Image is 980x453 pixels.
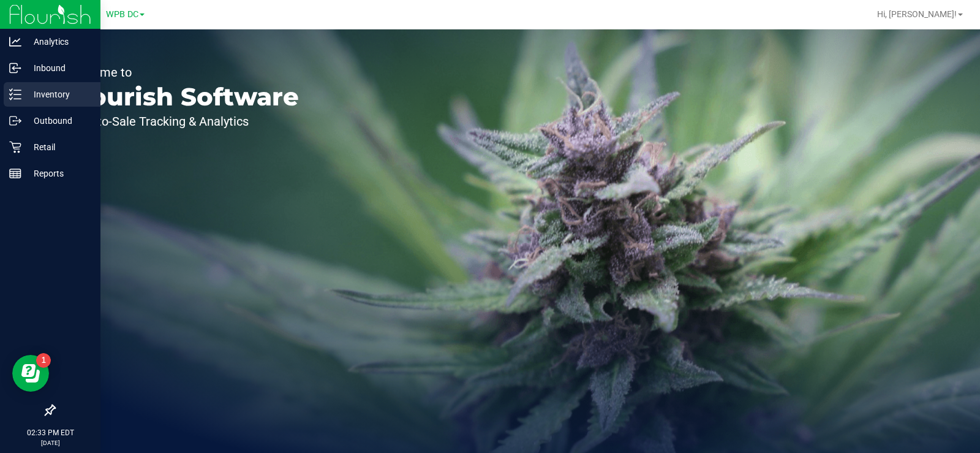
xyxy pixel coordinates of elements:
[106,9,138,20] span: WPB DC
[9,62,21,74] inline-svg: Inbound
[9,141,21,153] inline-svg: Retail
[6,438,95,447] p: [DATE]
[66,66,299,78] p: Welcome to
[21,34,95,49] p: Analytics
[21,113,95,128] p: Outbound
[6,427,95,438] p: 02:33 PM EDT
[877,9,957,19] span: Hi, [PERSON_NAME]!
[12,355,49,392] iframe: Resource center
[66,85,299,109] p: Flourish Software
[9,36,21,48] inline-svg: Analytics
[36,353,51,368] iframe: Resource center unread badge
[21,166,95,181] p: Reports
[66,115,299,128] p: Seed-to-Sale Tracking & Analytics
[21,61,95,75] p: Inbound
[9,167,21,180] inline-svg: Reports
[9,115,21,127] inline-svg: Outbound
[21,87,95,102] p: Inventory
[21,140,95,154] p: Retail
[9,88,21,101] inline-svg: Inventory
